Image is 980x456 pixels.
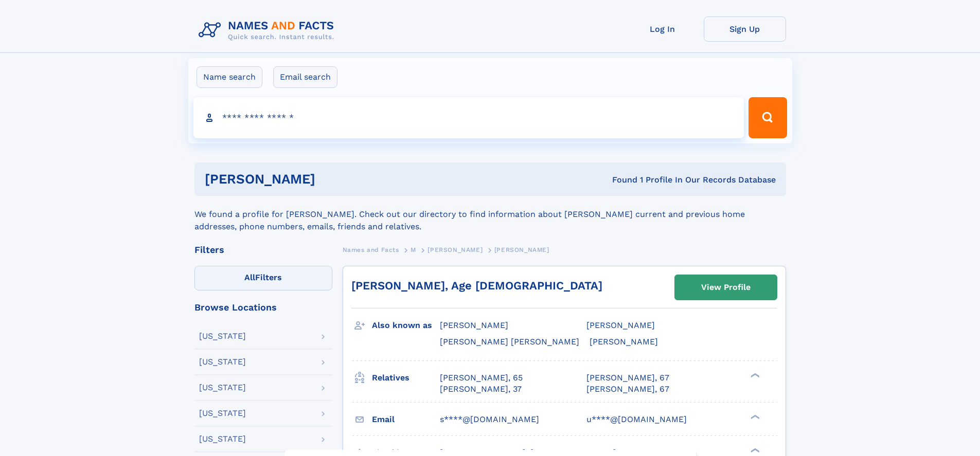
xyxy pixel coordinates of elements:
[199,384,246,392] div: [US_STATE]
[199,409,246,417] div: [US_STATE]
[427,243,483,256] a: [PERSON_NAME]
[199,358,246,366] div: [US_STATE]
[372,317,440,334] h3: Also known as
[440,372,523,384] a: [PERSON_NAME], 65
[244,272,255,282] span: All
[194,196,786,233] div: We found a profile for [PERSON_NAME]. Check out our directory to find information about [PERSON_N...
[586,320,655,330] span: [PERSON_NAME]
[701,276,751,299] div: View Profile
[194,16,343,44] img: Logo Names and Facts
[343,243,399,256] a: Names and Facts
[193,97,744,138] input: search input
[194,266,332,290] label: Filters
[411,243,416,256] a: M
[586,384,669,395] a: [PERSON_NAME], 67
[748,447,760,453] div: ❯
[372,369,440,387] h3: Relatives
[494,246,549,253] span: [PERSON_NAME]
[199,332,246,340] div: [US_STATE]
[372,411,440,428] h3: Email
[411,246,416,253] span: M
[621,16,704,42] a: Log In
[748,413,760,420] div: ❯
[440,337,579,346] span: [PERSON_NAME] [PERSON_NAME]
[748,372,760,378] div: ❯
[273,66,337,88] label: Email search
[205,173,464,186] h1: [PERSON_NAME]
[590,337,658,346] span: [PERSON_NAME]
[194,245,332,254] div: Filters
[199,435,246,443] div: [US_STATE]
[197,66,262,88] label: Name search
[440,384,522,395] a: [PERSON_NAME], 37
[194,303,332,312] div: Browse Locations
[704,16,786,42] a: Sign Up
[749,97,787,138] button: Search Button
[351,279,602,292] a: [PERSON_NAME], Age [DEMOGRAPHIC_DATA]
[675,275,777,300] a: View Profile
[586,372,669,384] a: [PERSON_NAME], 67
[464,174,776,186] div: Found 1 Profile In Our Records Database
[440,320,508,330] span: [PERSON_NAME]
[427,246,483,253] span: [PERSON_NAME]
